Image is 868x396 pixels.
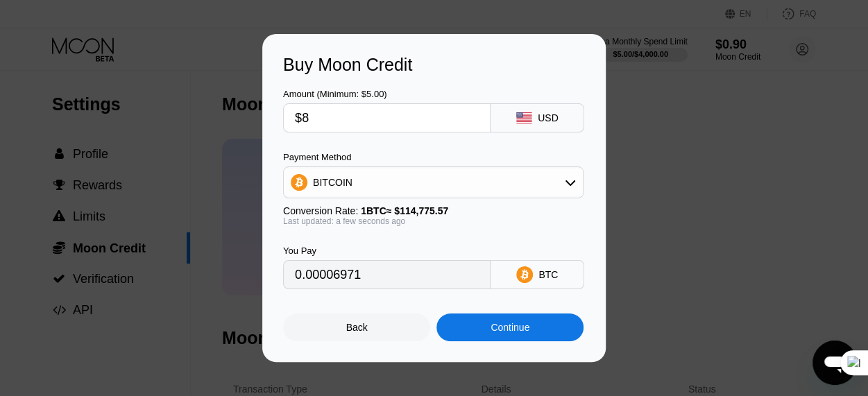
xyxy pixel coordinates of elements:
[313,177,352,188] div: BITCOIN
[361,205,448,216] span: 1 BTC ≈ $114,775.57
[436,313,584,341] div: Continue
[283,152,584,162] div: Payment Method
[283,205,584,216] div: Conversion Rate:
[283,89,491,99] div: Amount (Minimum: $5.00)
[538,112,559,123] div: USD
[284,169,583,196] div: BITCOIN
[491,322,529,333] div: Continue
[346,322,368,333] div: Back
[283,246,491,256] div: You Pay
[283,216,584,226] div: Last updated: a few seconds ago
[283,55,585,75] div: Buy Moon Credit
[812,341,857,385] iframe: Button to launch messaging window
[538,269,558,280] div: BTC
[283,313,430,341] div: Back
[295,104,479,132] input: $0.00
